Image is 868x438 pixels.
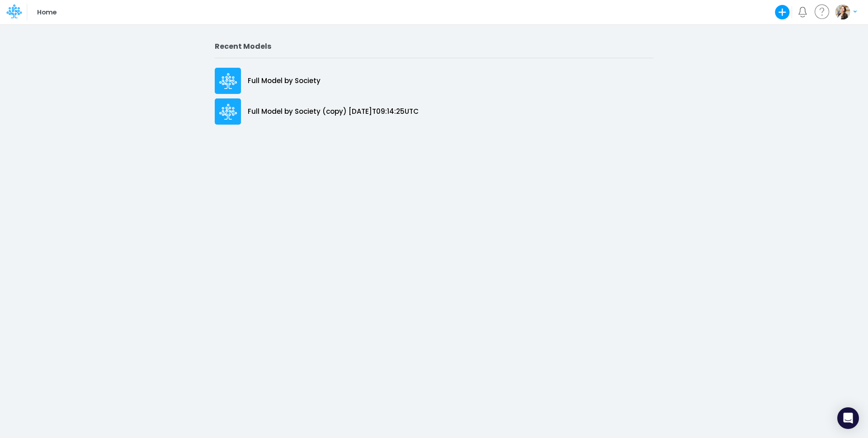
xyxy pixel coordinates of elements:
[215,96,653,127] a: Full Model by Society (copy) [DATE]T09:14:25UTC
[837,407,859,429] div: Open Intercom Messenger
[37,7,57,17] p: Home
[797,7,808,17] a: Notifications
[248,76,321,86] p: Full Model by Society
[215,65,653,96] a: Full Model by Society
[215,42,653,51] h2: Recent Models
[248,107,419,117] p: Full Model by Society (copy) [DATE]T09:14:25UTC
